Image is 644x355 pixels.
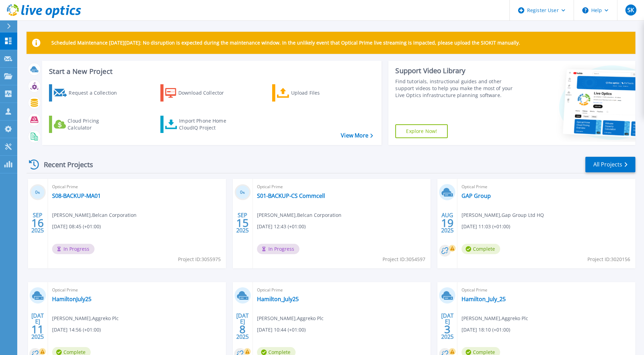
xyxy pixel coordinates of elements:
span: [PERSON_NAME] , Belcan Corporation [257,211,341,219]
span: [PERSON_NAME] , Belcan Corporation [52,211,137,219]
span: 15 [236,220,249,226]
span: [DATE] 10:44 (+01:00) [257,326,306,334]
div: Cloud Pricing Calculator [68,117,123,131]
span: 19 [441,220,454,226]
div: AUG 2025 [441,210,454,236]
span: Project ID: 3020156 [587,256,630,263]
span: % [38,191,40,194]
div: Find tutorials, instructional guides and other support videos to help you make the most of your L... [395,78,521,99]
h3: 0 [235,189,251,196]
span: [DATE] 11:03 (+01:00) [462,223,510,230]
span: 16 [31,220,44,226]
span: [DATE] 18:10 (+01:00) [462,326,510,334]
span: Project ID: 3054597 [383,256,425,263]
span: Optical Prime [257,286,427,294]
div: Upload Files [291,86,346,100]
span: Optical Prime [462,286,631,294]
div: Support Video Library [395,66,521,75]
span: Complete [462,244,500,254]
span: [PERSON_NAME] , Aggreko Plc [462,315,528,322]
div: Download Collector [178,86,234,100]
div: Recent Projects [27,156,102,173]
div: [DATE] 2025 [441,314,454,339]
span: 3 [444,326,450,332]
span: % [242,191,245,194]
a: GAP Group [462,192,491,199]
a: Hamilton_July25 [257,296,299,303]
span: In Progress [257,244,299,254]
span: Optical Prime [52,183,222,191]
span: [PERSON_NAME] , Aggreko Plc [52,315,119,322]
h3: Start a New Project [49,68,373,75]
span: [PERSON_NAME] , Aggreko Plc [257,315,324,322]
a: S01-BACKUP-CS Commcell [257,192,325,199]
a: HamiltonJuly25 [52,296,91,303]
span: 11 [31,326,44,332]
div: [DATE] 2025 [31,314,44,339]
span: In Progress [52,244,95,254]
div: SEP 2025 [236,210,249,236]
h3: 0 [30,189,46,196]
a: View More [341,132,373,139]
span: [DATE] 08:45 (+01:00) [52,223,101,230]
span: Project ID: 3055975 [178,256,221,263]
a: Cloud Pricing Calculator [49,116,126,133]
span: [DATE] 14:56 (+01:00) [52,326,101,334]
span: SK [627,7,634,13]
a: Upload Files [272,84,349,102]
span: Optical Prime [52,286,222,294]
div: Import Phone Home CloudIQ Project [179,117,233,131]
span: Optical Prime [257,183,427,191]
span: 8 [239,326,246,332]
a: Download Collector [160,84,237,102]
div: SEP 2025 [31,210,44,236]
span: Optical Prime [462,183,631,191]
span: [PERSON_NAME] , Gap Group Ltd HQ [462,211,544,219]
a: Hamilton_July_25 [462,296,506,303]
p: Scheduled Maintenance [DATE][DATE]: No disruption is expected during the maintenance window. In t... [51,40,520,46]
a: S08-BACKUP-MA01 [52,192,101,199]
a: Explore Now! [395,124,448,138]
a: Request a Collection [49,84,126,102]
div: Request a Collection [69,86,124,100]
span: [DATE] 12:43 (+01:00) [257,223,306,230]
a: All Projects [585,157,635,172]
div: [DATE] 2025 [236,314,249,339]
